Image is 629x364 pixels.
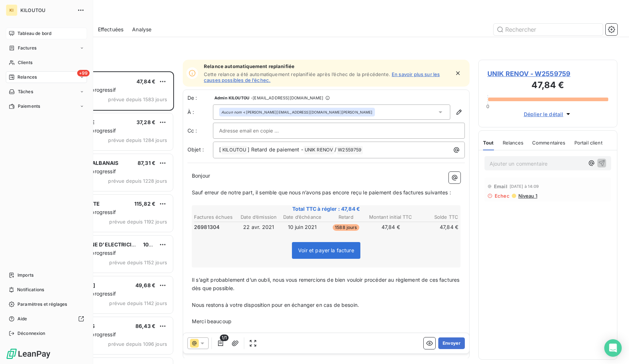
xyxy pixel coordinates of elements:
[192,189,451,195] span: Sauf erreur de notre part, il semble que nous n’avons pas encore reçu le paiement des factures su...
[604,339,622,357] div: Open Intercom Messenger
[298,247,354,253] span: Voir et payer la facture
[109,300,167,306] span: prévue depuis 1142 jours
[187,127,213,134] label: Cc :
[219,125,297,136] input: Adresse email en copie ...
[414,213,459,221] th: Solde TTC
[532,140,566,146] span: Commentaires
[108,178,167,184] span: prévue depuis 1228 jours
[109,260,167,265] span: prévue depuis 1152 jours
[134,201,155,207] span: 115,82 €
[503,140,523,146] span: Relances
[304,146,335,154] span: UNIK RENOV
[522,110,574,118] button: Déplier le détail
[281,213,324,221] th: Date d’échéance
[510,184,539,189] span: [DATE] à 14:09
[192,318,232,324] span: Merci beaucoup
[132,26,151,33] span: Analyse
[487,69,608,79] span: UNIK RENOV - W2559759
[193,205,459,213] span: Total TTC à régler : 47,84 €
[194,213,237,221] th: Factures échues
[18,45,36,51] span: Factures
[221,110,373,115] div: <[PERSON_NAME][EMAIL_ADDRESS][DOMAIN_NAME][PERSON_NAME]
[204,71,390,77] span: Cette relance a été automatiquement replanifiée après l’échec de la précédente.
[17,301,67,308] span: Paramètres et réglages
[137,78,155,84] span: 47,84 €
[52,250,116,256] span: Plan de relance progressif
[137,119,155,125] span: 37,28 €
[17,316,27,322] span: Aide
[248,146,303,153] span: ] Retard de paiement -
[18,88,33,95] span: Tâches
[20,7,73,13] span: KILOUTOU
[17,30,51,37] span: Tableau de bord
[98,26,124,33] span: Effectuées
[108,137,167,143] span: prévue depuis 1284 jours
[135,282,155,288] span: 49,68 €
[52,209,116,215] span: Plan de relance progressif
[52,290,116,297] span: Plan de relance progressif
[438,337,465,349] button: Envoyer
[219,146,221,153] span: [
[486,103,489,109] span: 0
[368,213,413,221] th: Montant initial TTC
[6,348,51,360] img: Logo LeanPay
[17,272,33,278] span: Imports
[52,331,116,337] span: Plan de relance progressif
[187,94,213,102] span: De :
[221,110,242,115] em: Aucun nom
[192,173,210,179] span: Bonjour
[324,213,367,221] th: Retard
[108,96,167,102] span: prévue depuis 1583 jours
[251,96,323,100] span: - [EMAIL_ADDRESS][DOMAIN_NAME]
[220,335,229,341] span: 1/1
[333,224,359,231] span: 1588 jours
[51,241,195,248] span: LA COLMARIENNE D'ELECTRICITE ET DE MAINTENANCE
[483,140,494,146] span: Tout
[204,63,450,69] span: Relance automatiquement replanifiée
[574,140,602,146] span: Portail client
[487,79,608,93] h3: 47,84 €
[194,223,219,231] span: 26981304
[368,223,413,231] td: 47,84 €
[518,193,537,199] span: Niveau 1
[52,87,116,93] span: Plan de relance progressif
[35,71,174,364] div: grid
[204,71,440,83] a: En savoir plus sur les causes possibles de l’échec.
[192,277,461,291] span: Il s’agit probablement d’un oubli, nous vous remercions de bien vouloir procéder au règlement de ...
[495,193,510,199] span: Echec
[109,219,167,225] span: prévue depuis 1192 jours
[17,74,37,80] span: Relances
[337,146,363,154] span: W2559759
[221,146,247,154] span: KILOUTOU
[6,4,17,16] div: KI
[138,160,155,166] span: 87,31 €
[6,313,87,325] a: Aide
[52,168,116,174] span: Plan de relance progressif
[18,103,40,110] span: Paiements
[494,24,603,35] input: Rechercher
[108,341,167,347] span: prévue depuis 1096 jours
[18,59,32,66] span: Clients
[237,213,280,221] th: Date d’émission
[135,323,155,329] span: 86,43 €
[524,110,563,118] span: Déplier le détail
[143,241,164,248] span: 108,14 €
[17,330,46,337] span: Déconnexion
[17,286,44,293] span: Notifications
[187,146,204,153] span: Objet :
[77,70,90,76] span: +99
[414,223,459,231] td: 47,84 €
[281,223,324,231] td: 10 juin 2021
[52,127,116,134] span: Plan de relance progressif
[494,183,507,189] span: Email
[214,96,249,100] span: Admin KILOUTOU
[187,108,213,116] label: À :
[192,302,359,308] span: Nous restons à votre disposition pour en échanger en cas de besoin.
[237,223,280,231] td: 22 avr. 2021
[335,146,336,153] span: /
